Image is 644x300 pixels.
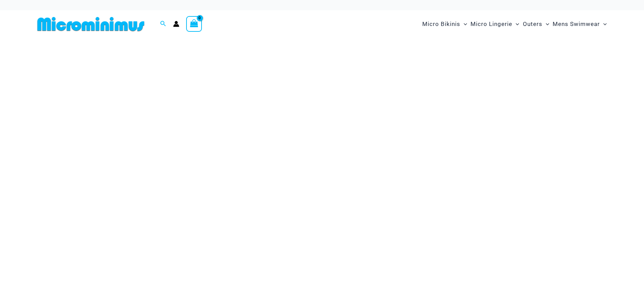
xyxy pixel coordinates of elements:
a: View Shopping Cart, empty [186,16,202,32]
img: Waves Breaking Ocean Bikini Pack [4,45,640,261]
a: Account icon link [173,21,179,27]
span: Menu Toggle [512,15,519,33]
a: Micro BikinisMenu ToggleMenu Toggle [421,14,469,35]
span: Mens Swimwear [553,15,600,33]
nav: Site Navigation [420,13,609,36]
span: Menu Toggle [600,15,607,33]
span: Menu Toggle [542,15,549,33]
a: Micro LingerieMenu ToggleMenu Toggle [469,14,521,35]
a: OutersMenu ToggleMenu Toggle [521,14,551,35]
span: Micro Bikinis [422,15,460,33]
a: Mens SwimwearMenu ToggleMenu Toggle [551,14,608,35]
img: MM SHOP LOGO FLAT [35,16,147,32]
span: Menu Toggle [460,15,467,33]
span: Micro Lingerie [471,15,512,33]
a: Search icon link [160,20,166,28]
span: Outers [523,15,542,33]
